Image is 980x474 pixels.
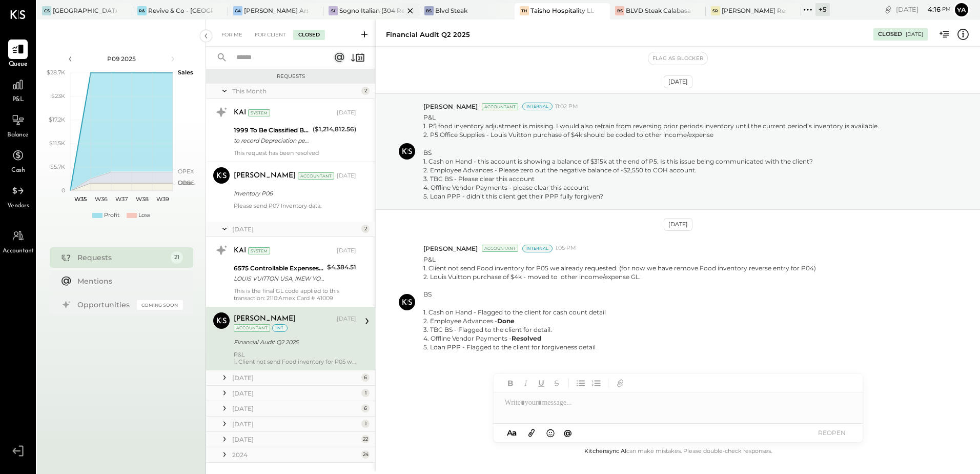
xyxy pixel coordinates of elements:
div: [DATE] [664,218,692,231]
div: 1. Cash on Hand - Flagged to the client for cash count detail [423,308,816,317]
div: 1. Client not send Food inventory for P05 we already requested. (for now we have remove Food inve... [234,358,356,365]
a: P&L [1,75,35,105]
text: $17.2K [49,116,65,123]
div: Accountant [298,172,334,180]
text: $23K [51,92,65,100]
div: Revive & Co - [GEOGRAPHIC_DATA] [148,6,212,15]
div: 21 [171,251,183,264]
div: This request has been resolved [234,149,356,156]
div: Please send P07 Inventory data. [234,202,356,216]
div: P09 2025 [78,54,165,63]
span: 11:02 PM [555,103,578,111]
div: [DATE] [232,389,359,398]
span: Queue [9,60,28,69]
span: Accountant [3,247,34,256]
a: Balance [1,110,35,140]
button: Ya [953,2,970,18]
a: Vendors [1,181,35,211]
div: Financial Audit Q2 2025 [386,30,470,39]
div: 3. TBC BS - Flagged to the client for detail. [423,325,816,334]
div: copy link [883,4,893,15]
b: Resolved [512,334,541,342]
div: [DATE] [232,373,359,382]
span: Balance [7,131,29,140]
div: Coming Soon [137,300,183,310]
div: 2024 [232,450,359,459]
div: Loss [138,211,150,220]
div: 6575 Controllable Expenses:General & Administrative Expenses:Office Supplies & Expenses [234,263,324,273]
p: P&L 1. P5 food inventory adjustment is missing. I would also refrain from reversing prior periods... [423,113,879,201]
span: [PERSON_NAME] [423,244,478,253]
span: Vendors [7,202,29,211]
div: Mentions [77,276,178,286]
div: [DATE] [232,420,359,428]
div: GA [233,6,242,15]
div: SR [711,6,720,15]
div: [DATE] [664,75,692,88]
div: For Me [216,30,248,40]
div: [DATE] [906,31,923,38]
text: Occu... [178,179,195,186]
div: Opportunities [77,300,132,310]
text: 0 [62,187,65,194]
text: W37 [115,195,128,203]
div: [DATE] [337,315,356,323]
text: Sales [178,69,193,76]
div: BS [423,290,816,299]
div: to record Depreciation per tax returns 2024. [234,135,310,146]
button: Aa [504,427,520,439]
button: Italic [519,377,533,390]
div: Requests [77,252,166,263]
text: W38 [135,195,148,203]
div: TH [520,6,529,15]
div: [DATE] [232,435,359,444]
div: System [248,247,270,254]
div: This is the final GL code applied to this transaction: 2110:Amex Card # 41009 [234,287,356,302]
div: Accountant [482,103,518,110]
div: BS [615,6,624,15]
div: [PERSON_NAME] [234,314,296,324]
div: 5. Loan PPP - Flagged to the client for forgiveness detail [423,343,816,351]
div: [DATE] [896,5,951,14]
div: Closed [878,30,902,38]
button: Bold [504,377,517,390]
div: 6 [361,404,370,412]
div: R& [137,6,147,15]
div: 1. Client not send Food inventory for P05 we already requested. (for now we have remove Food inve... [423,264,816,272]
text: $5.7K [50,163,65,170]
div: [DATE] [232,404,359,413]
span: @ [564,428,572,438]
div: 1 [361,389,370,397]
div: KAI [234,246,246,256]
div: System [248,109,270,116]
div: This Month [232,87,359,95]
div: [PERSON_NAME] Arso [244,6,308,15]
div: P&L [234,351,356,365]
div: 6 [361,373,370,382]
span: P&L [12,95,24,105]
div: Inventory P06 [234,188,353,199]
div: [DATE] [232,225,359,233]
span: [PERSON_NAME] [423,102,478,111]
div: CS [42,6,51,15]
div: 2 [361,87,370,95]
button: @ [561,426,575,439]
div: 22 [361,435,370,443]
text: W36 [94,195,107,203]
a: Cash [1,146,35,175]
div: KAI [234,108,246,118]
div: [PERSON_NAME] [234,171,296,181]
div: $4,384.51 [327,262,356,272]
div: BLVD Steak Calabasas [626,6,690,15]
button: Strikethrough [550,377,563,390]
div: Taisho Hospitality LLC [530,6,595,15]
button: Ordered List [589,377,603,390]
div: Profit [104,211,119,220]
text: W35 [74,195,87,203]
div: [GEOGRAPHIC_DATA][PERSON_NAME] [53,6,117,15]
p: P&L [423,255,816,361]
div: Internal [522,103,553,110]
div: 2. Louis Vuitton purchase of $4k - moved to other income/expense GL. [423,272,816,281]
div: BS [424,6,434,15]
div: Sogno Italian (304 Restaurant) [339,6,403,15]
